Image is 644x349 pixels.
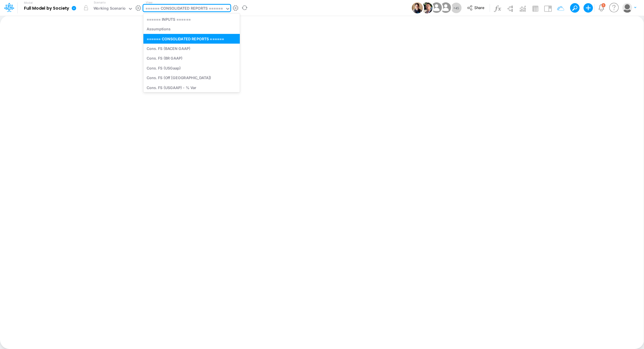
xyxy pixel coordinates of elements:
span: + 45 [453,6,459,10]
b: Full Model by Society [24,6,69,11]
img: User Image Icon [430,1,443,14]
div: ====== CONSOLIDATED REPORTS ====== [143,34,240,44]
img: User Image Icon [439,1,452,14]
label: Model [24,1,33,5]
div: ====== CONSOLIDATED REPORTS ====== [145,6,223,12]
div: Working Scenario [93,6,126,12]
a: Notifications [598,4,605,11]
div: Cons. FS (USGAAP) - % Var [143,83,240,92]
div: Cons. FS (USGaap) [143,63,240,73]
div: Cons. FS (Off [GEOGRAPHIC_DATA]) [143,73,240,83]
img: User Image Icon [412,2,423,13]
div: Cons. FS (BACEN GAAP) [143,44,240,53]
label: Scenario [94,0,106,5]
div: ====== INPUTS ====== [143,14,240,24]
div: 3 unread items [603,4,604,6]
label: View [146,0,152,5]
div: Assumptions [143,24,240,34]
img: User Image Icon [421,2,433,13]
div: Cons. FS (BR GAAP) [143,53,240,63]
span: Share [474,5,484,10]
button: Share [464,4,488,13]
